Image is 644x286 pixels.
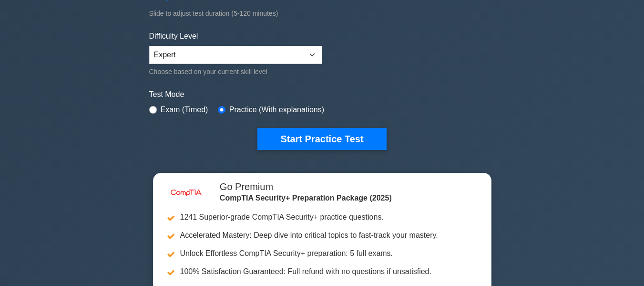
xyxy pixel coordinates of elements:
label: Test Mode [149,89,495,100]
label: Difficulty Level [149,31,198,42]
button: Start Practice Test [257,128,386,150]
label: Practice (With explanations) [229,104,324,116]
label: Exam (Timed) [161,104,208,116]
div: Slide to adjust test duration (5-120 minutes) [149,8,495,19]
div: Choose based on your current skill level [149,66,322,77]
